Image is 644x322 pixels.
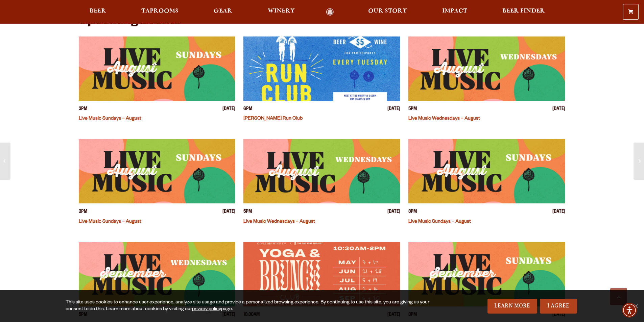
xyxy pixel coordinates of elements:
a: Scroll to top [610,288,627,305]
a: View event details [408,36,565,101]
a: Live Music Sundays – August [408,219,471,225]
span: 5PM [243,209,252,216]
span: [DATE] [552,209,565,216]
span: [DATE] [222,106,235,113]
a: Beer [85,8,111,16]
a: privacy policy [192,307,221,312]
span: 5PM [408,106,417,113]
a: View event details [408,242,565,306]
span: 6PM [243,106,252,113]
a: Our Story [364,8,411,16]
a: Learn More [487,299,537,314]
span: [DATE] [387,106,400,113]
span: Beer [90,8,106,14]
span: 3PM [408,209,417,216]
span: Winery [268,8,295,14]
a: View event details [243,242,400,306]
span: Impact [442,8,467,14]
div: Accessibility Menu [622,303,637,318]
span: [DATE] [387,209,400,216]
span: Our Story [368,8,407,14]
span: 3PM [79,106,87,113]
div: This site uses cookies to enhance user experience, analyze site usage and provide a personalized ... [66,299,432,313]
a: Taprooms [137,8,183,16]
a: View event details [79,36,236,101]
span: Beer Finder [502,8,545,14]
span: [DATE] [552,106,565,113]
a: Live Music Wednesdays – August [243,219,315,225]
a: Beer Finder [498,8,549,16]
span: 3PM [79,209,87,216]
a: Odell Home [317,8,343,16]
a: I Agree [540,299,577,314]
a: View event details [243,36,400,101]
span: Taprooms [141,8,178,14]
a: Live Music Sundays – August [79,116,141,122]
a: Live Music Sundays – August [79,219,141,225]
a: View event details [79,139,236,203]
a: View event details [408,139,565,203]
a: Live Music Wednesdays – August [408,116,480,122]
a: View event details [79,242,236,306]
span: Gear [214,8,232,14]
a: Impact [438,8,472,16]
a: Gear [209,8,237,16]
span: [DATE] [222,209,235,216]
a: View event details [243,139,400,203]
a: [PERSON_NAME] Run Club [243,116,303,122]
a: Winery [263,8,299,16]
